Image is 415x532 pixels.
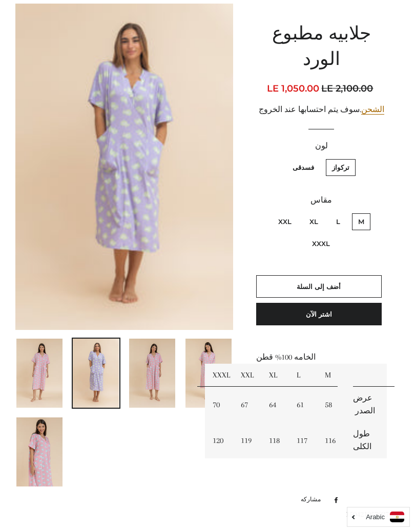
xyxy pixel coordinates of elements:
[256,194,387,207] label: مقاس
[185,339,232,408] img: تحميل الصورة في عارض المعرض ، جلابيه مطبوع الورد
[330,213,346,230] label: L
[261,387,289,423] td: 64
[16,339,63,408] img: تحميل الصورة في عارض المعرض ، جلابيه مطبوع الورد
[317,423,345,458] td: 116
[256,103,387,116] div: .سوف يتم احتسابها عند الخروج
[345,387,387,423] td: عرض الصدر
[306,235,336,252] label: XXXL
[289,423,317,458] td: 117
[321,81,376,96] span: LE 2,100.00
[352,213,370,230] label: M
[272,213,298,230] label: XXL
[297,282,341,291] span: أضف إلى السلة
[261,423,289,458] td: 118
[286,159,320,176] label: فسدقى
[352,512,404,522] a: Arabic
[289,364,317,387] td: L
[361,105,384,115] a: الشحن
[256,22,387,74] h1: جلابيه مطبوع الورد
[205,364,233,387] td: XXXL
[256,275,382,298] button: أضف إلى السلة
[16,417,63,486] img: تحميل الصورة في عارض المعرض ، جلابيه مطبوع الورد
[256,140,387,152] label: لون
[346,509,400,519] span: 150421057027740
[261,364,289,387] td: XL
[303,213,324,230] label: XL
[317,364,345,387] td: M
[233,423,261,458] td: 119
[233,387,261,423] td: 67
[256,351,387,484] div: الخامه 100% قطن
[345,423,387,458] td: طول الكلى
[326,159,356,176] label: تركواز
[366,514,385,520] i: Arabic
[233,364,261,387] td: XXL
[73,339,119,408] img: تحميل الصورة في عارض المعرض ، جلابيه مطبوع الورد
[267,83,319,94] span: LE 1,050.00
[205,387,233,423] td: 70
[256,303,382,325] button: اشتر الآن
[15,4,233,329] img: جلابيه مطبوع الورد
[289,387,317,423] td: 61
[205,423,233,458] td: 120
[317,387,345,423] td: 58
[301,494,326,505] span: مشاركه
[129,339,175,408] img: تحميل الصورة في عارض المعرض ، جلابيه مطبوع الورد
